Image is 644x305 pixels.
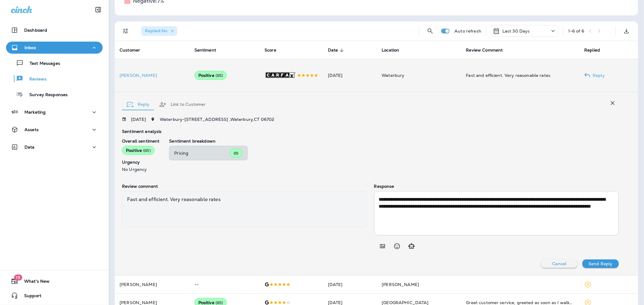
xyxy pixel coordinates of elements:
[582,259,619,268] button: Send Reply
[24,61,60,67] p: Text Messages
[553,261,567,266] p: Cancel
[122,139,159,143] p: Overall sentiment
[466,48,511,53] span: Review Comment
[588,261,612,266] p: Send Reply
[6,290,103,302] button: Support
[323,275,377,294] td: [DATE]
[323,59,377,92] td: [DATE]
[90,4,107,16] button: Collapse Sidebar
[328,48,346,53] span: Date
[590,73,605,78] p: Reply
[234,151,239,156] span: 85
[584,48,600,53] span: Replied
[376,240,389,252] button: Add in a premade template
[122,191,367,227] div: Fast and efficient. Very reasonable rates
[502,29,530,33] p: Last 30 Days
[194,71,227,80] div: Positive
[6,106,103,118] button: Marketing
[6,42,103,54] button: Inbox
[24,145,35,149] p: Data
[391,240,403,252] button: Select an emoji
[194,48,224,53] span: Sentiment
[6,72,103,85] button: Reviews
[154,94,210,115] button: Link to Customer
[122,184,367,189] p: Review comment
[405,240,418,252] button: Generate AI response
[23,77,46,82] p: Reviews
[18,279,50,286] span: What's New
[120,73,185,78] div: Click to view Customer Drawer
[23,92,68,98] p: Survey Responses
[18,293,41,300] span: Support
[194,48,216,53] span: Sentiment
[14,275,22,281] span: 19
[6,124,103,136] button: Assets
[190,275,260,294] td: --
[620,25,633,37] button: Export as CSV
[122,167,159,172] p: No Urgency
[24,110,46,115] p: Marketing
[568,29,584,33] div: 1 - 6 of 6
[120,48,140,53] span: Customer
[6,275,103,287] button: 19What's New
[264,48,276,53] span: Score
[264,48,284,53] span: Score
[120,73,185,78] p: [PERSON_NAME]
[6,24,103,36] button: Dashboard
[6,57,103,69] button: Text Messages
[120,25,132,37] button: Filters
[122,160,159,165] p: Urgency
[174,151,230,156] p: Pricing
[424,25,436,37] button: Search Reviews
[143,148,151,153] span: ( 85 )
[122,94,154,115] button: Reply
[169,139,619,143] p: Sentiment breakdown
[24,28,47,33] p: Dashboard
[122,129,619,134] p: Sentiment analysis
[374,184,619,189] p: Response
[122,146,155,155] div: Positive
[145,28,167,33] span: Replied : No
[382,282,419,287] span: [PERSON_NAME]
[24,127,39,132] p: Assets
[382,48,407,53] span: Location
[120,282,185,287] p: [PERSON_NAME]
[120,300,185,305] p: [PERSON_NAME]
[584,48,608,53] span: Replied
[466,72,575,78] div: Fast and efficient. Very reasonable rates
[216,73,223,78] span: ( 85 )
[120,48,148,53] span: Customer
[454,29,481,33] p: Auto refresh
[6,88,103,101] button: Survey Responses
[160,117,274,122] span: Waterbury - [STREET_ADDRESS] , Waterbury , CT 06702
[131,117,146,122] p: [DATE]
[382,48,399,53] span: Location
[328,48,338,53] span: Date
[541,259,578,268] button: Cancel
[466,48,503,53] span: Review Comment
[141,26,177,36] div: Replied:No
[382,73,404,78] span: Waterbury
[6,141,103,153] button: Data
[24,45,36,50] p: Inbox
